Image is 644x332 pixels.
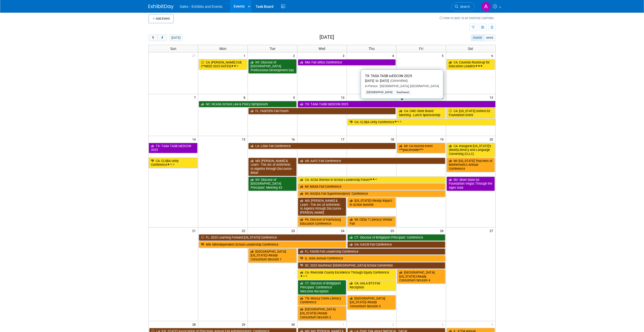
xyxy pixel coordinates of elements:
[192,321,198,327] span: 28
[347,295,396,310] a: [GEOGRAPHIC_DATA]: [US_STATE] i-Ready Consortium Session 3
[248,158,297,176] a: MS: [PERSON_NAME] & Learn - The Arc of Arithmetic to Algebra through Discourse - Biloxi
[419,47,423,51] span: Fri
[441,52,446,59] span: 5
[149,158,197,168] a: CA: CLSBA Unity Conference
[340,136,347,142] span: 17
[248,108,396,114] a: FL: FASFEPA Fall Forum
[241,136,248,142] span: 15
[298,183,445,190] a: MI: MASA Fall Conference
[439,16,496,20] a: How to sync to an external calendar...
[298,158,445,164] a: AR: AAFC Fall Conference
[298,190,445,197] a: WI: WASDA Fall Superintendents’ Conference
[270,47,275,51] span: Tue
[347,241,445,248] a: GA: GACIS Fall Conference
[347,280,396,290] a: CA: AALA BTS Fall Reception
[148,4,174,9] img: ExhibitDay
[192,52,198,59] span: 31
[291,227,297,234] span: 23
[148,35,158,41] button: prev
[298,197,346,216] a: MS: [PERSON_NAME] & Learn - The Arc of Arithmetic to Algebra through Discourse - [PERSON_NAME]
[298,295,346,306] a: TN: Mossy Creek Literacy Conference
[340,227,347,234] span: 24
[157,35,167,41] button: next
[293,94,297,101] span: 9
[298,306,346,320] a: [GEOGRAPHIC_DATA]: [US_STATE] i-Ready Consortium Session 2
[458,5,470,9] span: Search
[484,35,496,41] button: week
[397,269,445,284] a: [GEOGRAPHIC_DATA]: [US_STATE] i-Ready Consortium Session 4
[248,143,396,149] a: LA: LSSA Fall Conference
[390,136,396,142] span: 18
[489,136,495,142] span: 20
[395,90,411,95] div: Southwest
[298,262,445,269] a: SC: 2025 Southeast [DEMOGRAPHIC_DATA] School Convention
[342,321,347,327] span: 1
[319,35,334,40] h2: [DATE]
[491,321,495,327] span: 4
[199,59,247,70] a: CA: [PERSON_NAME] CUE (**NEED 2025 DATES)
[192,227,198,234] span: 21
[243,52,248,59] span: 1
[298,101,495,108] a: TX: TASA TASB txEDCON 2025
[219,47,226,51] span: Mon
[199,101,297,108] a: NC: NCASA School Law & Policy Symposium
[342,52,347,59] span: 3
[199,234,346,241] a: FL: 2025 Learning Forward [US_STATE] Conference
[397,108,445,118] a: CA: CMC State Board Meeting - Lunch Sponsorship
[347,234,445,241] a: CT: Diocese of Bridgeport Principals’ Conference
[468,47,473,51] span: Sat
[491,52,495,59] span: 6
[392,52,396,59] span: 4
[378,84,439,88] span: [GEOGRAPHIC_DATA], [GEOGRAPHIC_DATA]
[389,79,408,83] span: (Committed)
[447,143,495,157] a: CA: Inaugural [US_STATE]’s (Multi)Literacy and Language Convening (CLLC)
[397,143,445,153] a: MI: CA-Hosted event ***placeholder***
[293,52,297,59] span: 2
[170,47,176,51] span: Sun
[298,59,396,66] a: NM: Fall AREA Conference
[243,94,248,101] span: 8
[298,269,396,280] a: CA: Riverside County Excellence Through Equity Conference
[447,158,495,172] a: MI: [US_STATE] Teachers of Mathematics Annual Conference
[180,5,222,9] span: Sales - Exhibits and Events
[439,227,446,234] span: 26
[471,35,484,41] button: month
[369,47,375,51] span: Thu
[439,136,446,142] span: 19
[340,94,347,101] span: 10
[193,94,198,101] span: 7
[298,248,445,255] a: FL: FADSS Fall Leadership Conference
[447,108,495,118] a: CA: [US_STATE] Unified Ed Foundation Event
[241,321,248,327] span: 29
[489,94,495,101] span: 13
[298,216,346,227] a: PA: Diocese of Harrisburg Education Conference
[248,177,297,191] a: NY: Diocese of [GEOGRAPHIC_DATA] Principals’ Meeting #2
[298,177,445,183] a: CA: ACSA Women in School Leadership Forum
[390,227,396,234] span: 25
[298,280,346,294] a: CT: Diocese of Bridgeport Principals’ Conference Welcome Reception
[365,74,412,78] span: TX: TASA TASB txEDCON 2025
[298,255,445,262] a: IL: IASA Annual Conference
[169,35,183,41] button: [DATE]
[241,227,248,234] span: 22
[199,241,346,248] a: MN: Minndependent School Leadership Conference
[318,47,325,51] span: Wed
[489,227,495,234] span: 27
[452,2,475,11] a: Search
[291,321,297,327] span: 30
[248,59,297,74] a: NY: Diocese of [GEOGRAPHIC_DATA] Professional Development Day
[347,216,396,227] a: WI: CESA 7 Literacy Vendor Fair
[365,84,378,88] span: In-Person
[347,197,396,208] a: [US_STATE] i-Ready Impact in Action Summit
[148,14,174,23] button: Add Event
[291,136,297,142] span: 16
[481,2,491,11] img: Albert Martinez
[149,143,197,153] a: TX: TASA TASB txEDCON 2025
[248,248,297,263] a: [GEOGRAPHIC_DATA]: [US_STATE] i-Ready Consortium Session 1
[447,59,495,70] a: CA: CAAASA Round-up for Education Leaders
[392,321,396,327] span: 2
[192,136,198,142] span: 14
[447,177,495,191] a: NV: Silver State Ed Foundation Vegas Through the Ages Gala
[441,321,446,327] span: 3
[347,119,495,125] a: CA: CLSBA Unity Conference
